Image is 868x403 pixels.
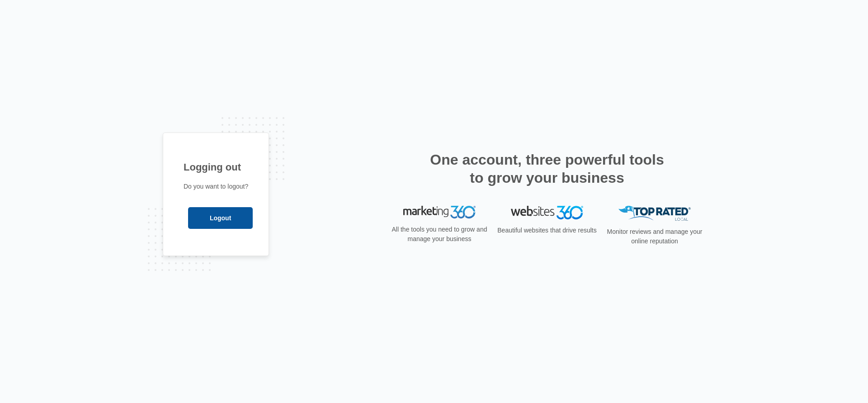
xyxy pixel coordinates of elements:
[496,226,598,235] p: Beautiful websites that drive results
[184,160,248,175] h1: Logging out
[403,206,476,218] img: Marketing 360
[511,206,583,219] img: Websites 360
[427,151,667,187] h2: One account, three powerful tools to grow your business
[618,206,691,221] img: Top Rated Local
[604,227,705,246] p: Monitor reviews and manage your online reputation
[389,225,490,244] p: All the tools you need to grow and manage your business
[184,182,248,191] p: Do you want to logout?
[188,207,253,229] input: Logout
